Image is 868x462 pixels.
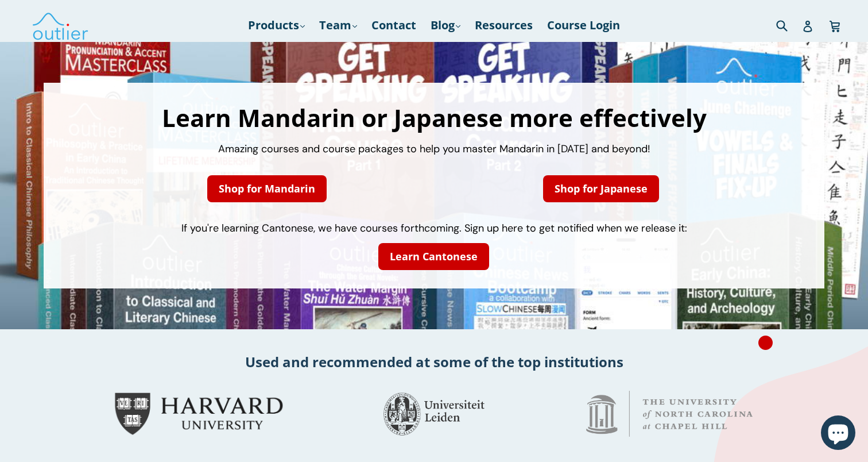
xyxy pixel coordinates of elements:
input: Search [773,13,805,37]
a: Products [242,15,311,36]
inbox-online-store-chat: Shopify online store chat [817,415,859,453]
a: Blog [425,15,466,36]
a: Shop for Japanese [543,175,659,202]
a: Resources [469,15,538,36]
a: Team [313,15,363,36]
h1: Learn Mandarin or Japanese more effectively [55,106,813,130]
a: Course Login [541,15,626,36]
span: Amazing courses and course packages to help you master Mandarin in [DATE] and beyond! [218,142,650,156]
img: Outlier Linguistics [32,9,89,42]
a: Learn Cantonese [378,243,489,270]
a: Shop for Mandarin [207,175,327,202]
span: If you're learning Cantonese, we have courses forthcoming. Sign up here to get notified when we r... [181,221,687,235]
a: Contact [366,15,422,36]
